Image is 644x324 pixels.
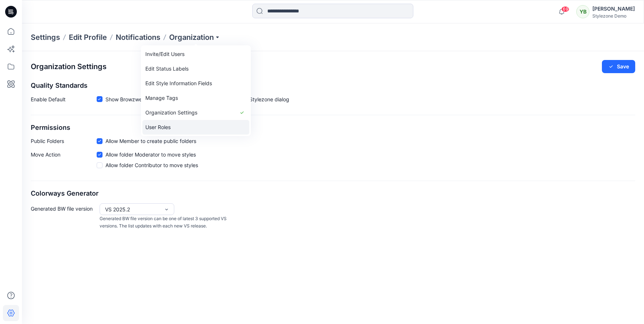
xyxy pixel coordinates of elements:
div: YB [576,5,589,18]
span: 69 [561,6,569,12]
a: Manage Tags [142,91,249,105]
div: Stylezone Demo [592,13,635,19]
p: Enable Default [31,95,97,106]
span: Allow Member to create public folders [105,137,196,145]
a: Edit Status Labels [142,61,249,76]
p: Move Action [31,151,97,172]
p: Settings [31,32,60,42]
a: Invite/Edit Users [142,47,249,61]
button: Save [602,60,635,73]
span: Allow folder Moderator to move styles [105,151,196,158]
a: Notifications [116,32,160,42]
div: [PERSON_NAME] [592,4,635,13]
p: Public Folders [31,137,97,145]
h2: Colorways Generator [31,190,635,197]
a: Edit Profile [69,32,107,42]
div: VS 2025.2 [105,206,160,213]
h2: Organization Settings [31,63,107,71]
a: User Roles [142,120,249,135]
h2: Quality Standards [31,82,635,90]
span: Show Browzwear’s default quality standards in the Share to Stylezone dialog [105,95,289,103]
h2: Permissions [31,124,635,132]
p: Generated BW file version [31,203,97,230]
p: Generated BW file version can be one of latest 3 supported VS versions. The list updates with eac... [100,215,230,230]
a: Edit Style Information Fields [142,76,249,91]
a: Organization Settings [142,105,249,120]
span: Allow folder Contributor to move styles [105,161,198,169]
